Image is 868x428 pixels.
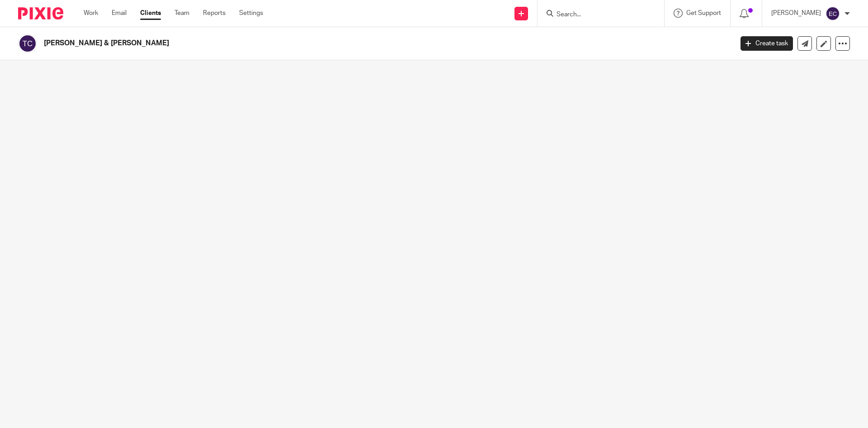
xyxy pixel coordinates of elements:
a: Work [84,9,98,18]
a: Reports [203,9,226,18]
a: Team [175,9,189,18]
a: Clients [140,9,161,18]
img: svg%3E [826,6,840,21]
h2: [PERSON_NAME] & [PERSON_NAME] [44,38,590,48]
span: Get Support [686,10,721,16]
img: svg%3E [18,34,37,53]
input: Search [556,11,637,19]
a: Create task [741,36,793,51]
a: Settings [239,9,263,18]
a: Email [112,9,127,18]
p: [PERSON_NAME] [771,9,821,18]
img: Pixie [18,7,63,19]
